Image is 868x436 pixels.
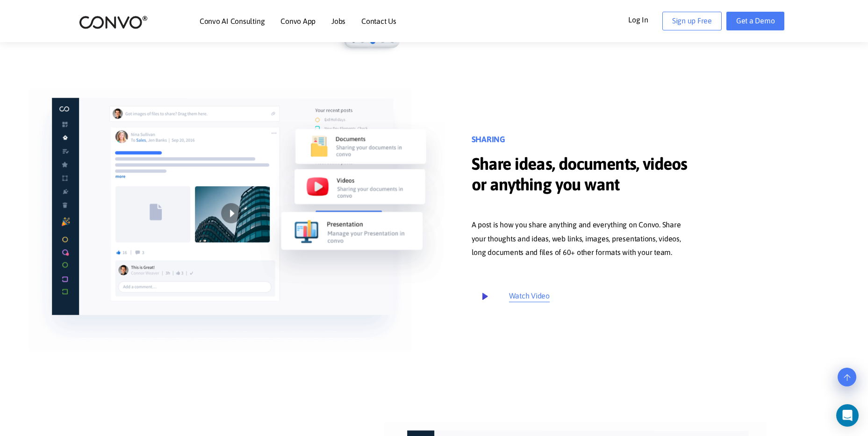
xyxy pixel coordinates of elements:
[361,17,396,25] a: Contact Us
[79,15,148,29] img: logo_2.png
[836,404,859,427] div: Open Intercom Messenger
[628,12,662,27] a: Log In
[472,218,694,260] p: A post is how you share anything and everything on Convo. Share your thoughts and ideas, web link...
[200,17,265,25] a: Convo AI Consulting
[280,17,316,25] a: Convo App
[662,12,722,30] a: Sign up Free
[472,283,550,309] a: Watch Video
[509,289,550,303] small: Watch Video
[726,12,785,30] a: Get a Demo
[472,135,694,152] h3: SHARING
[472,154,694,196] span: Share ideas, documents, videos or anything you want
[331,17,345,25] a: Jobs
